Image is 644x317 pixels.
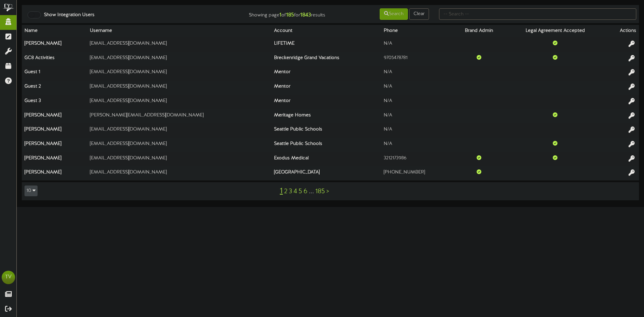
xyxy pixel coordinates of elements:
[87,166,271,180] td: [EMAIL_ADDRESS][DOMAIN_NAME]
[409,8,429,20] button: Clear
[22,81,87,95] th: Guest 2
[22,166,87,180] th: [PERSON_NAME]
[87,95,271,109] td: [EMAIL_ADDRESS][DOMAIN_NAME]
[280,187,283,196] a: 1
[271,25,381,37] th: Account
[22,66,87,81] th: Guest 1
[87,52,271,66] td: [EMAIL_ADDRESS][DOMAIN_NAME]
[381,25,453,37] th: Phone
[381,66,453,81] td: N/A
[304,188,308,195] a: 6
[381,138,453,152] td: N/A
[22,37,87,52] th: [PERSON_NAME]
[87,138,271,152] td: [EMAIL_ADDRESS][DOMAIN_NAME]
[87,37,271,52] td: [EMAIL_ADDRESS][DOMAIN_NAME]
[87,152,271,166] td: [EMAIL_ADDRESS][DOMAIN_NAME]
[309,188,314,195] a: ...
[381,52,453,66] td: 9705478781
[271,66,381,81] th: Mentor
[293,188,297,195] a: 4
[279,12,281,18] strong: 1
[284,188,287,195] a: 2
[381,37,453,52] td: N/A
[24,186,38,196] button: 10
[87,66,271,81] td: [EMAIL_ADDRESS][DOMAIN_NAME]
[505,25,605,37] th: Legal Agreement Accepted
[381,109,453,123] td: N/A
[381,152,453,166] td: 3212173986
[299,188,302,195] a: 5
[300,12,311,18] strong: 1843
[22,109,87,123] th: [PERSON_NAME]
[87,25,271,37] th: Username
[271,52,381,66] th: Breckenridge Grand Vacations
[289,188,292,195] a: 3
[87,109,271,123] td: [PERSON_NAME][EMAIL_ADDRESS][DOMAIN_NAME]
[87,123,271,138] td: [EMAIL_ADDRESS][DOMAIN_NAME]
[381,166,453,180] td: [PHONE_NUMBER]
[271,166,381,180] th: [GEOGRAPHIC_DATA]
[271,81,381,95] th: Mentor
[22,123,87,138] th: [PERSON_NAME]
[439,8,636,20] input: -- Search --
[22,95,87,109] th: Guest 3
[271,37,381,52] th: LIFETIME
[271,138,381,152] th: Seattle Public Schools
[2,271,15,284] div: TV
[381,123,453,138] td: N/A
[87,81,271,95] td: [EMAIL_ADDRESS][DOMAIN_NAME]
[381,81,453,95] td: N/A
[227,8,330,19] div: Showing page of for results
[315,188,325,195] a: 185
[326,188,329,195] a: >
[380,8,408,20] button: Search
[271,123,381,138] th: Seattle Public Schools
[22,152,87,166] th: [PERSON_NAME]
[271,95,381,109] th: Mentor
[381,95,453,109] td: N/A
[271,109,381,123] th: Meritage Homes
[22,138,87,152] th: [PERSON_NAME]
[605,25,639,37] th: Actions
[39,12,95,18] label: Show Integration Users
[22,52,87,66] th: GC8 Activities
[271,152,381,166] th: Exodus Medical
[286,12,294,18] strong: 185
[453,25,505,37] th: Brand Admin
[22,25,87,37] th: Name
